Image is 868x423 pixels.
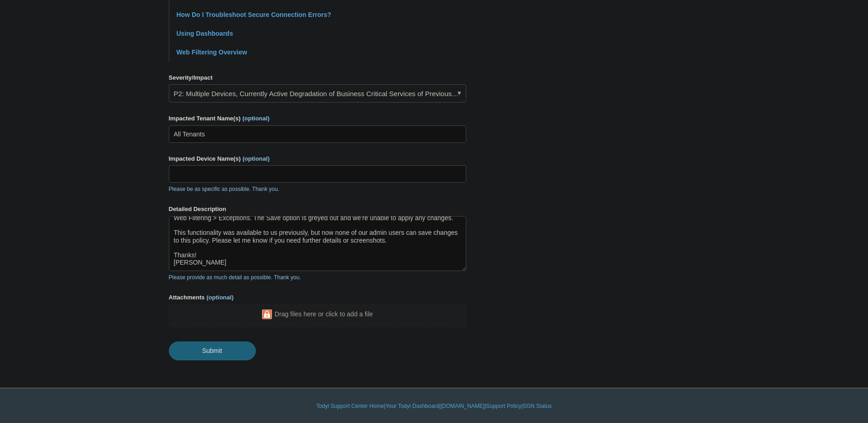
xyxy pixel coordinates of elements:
[523,402,552,410] a: SGN Status
[169,402,700,410] div: | | | |
[169,342,256,360] input: Submit
[486,402,521,410] a: Support Policy
[169,273,466,282] p: Please provide as much detail as possible. Thank you.
[316,402,384,410] a: Todyl Support Center Home
[169,185,466,193] p: Please be as specific as possible. Thank you.
[243,115,270,122] span: (optional)
[385,402,439,410] a: Your Todyl Dashboard
[169,205,466,214] label: Detailed Description
[169,114,466,123] label: Impacted Tenant Name(s)
[177,49,248,56] a: Web Filtering Overview
[177,11,331,18] a: How Do I Troubleshoot Secure Connection Errors?
[169,154,466,163] label: Impacted Device Name(s)
[169,84,466,103] a: P2: Multiple Devices, Currently Active Degradation of Business Critical Services of Previously Wo...
[177,30,233,37] a: Using Dashboards
[169,73,466,82] label: Severity/Impact
[206,294,233,301] span: (optional)
[169,293,466,302] label: Attachments
[243,155,270,162] span: (optional)
[441,402,485,410] a: [DOMAIN_NAME]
